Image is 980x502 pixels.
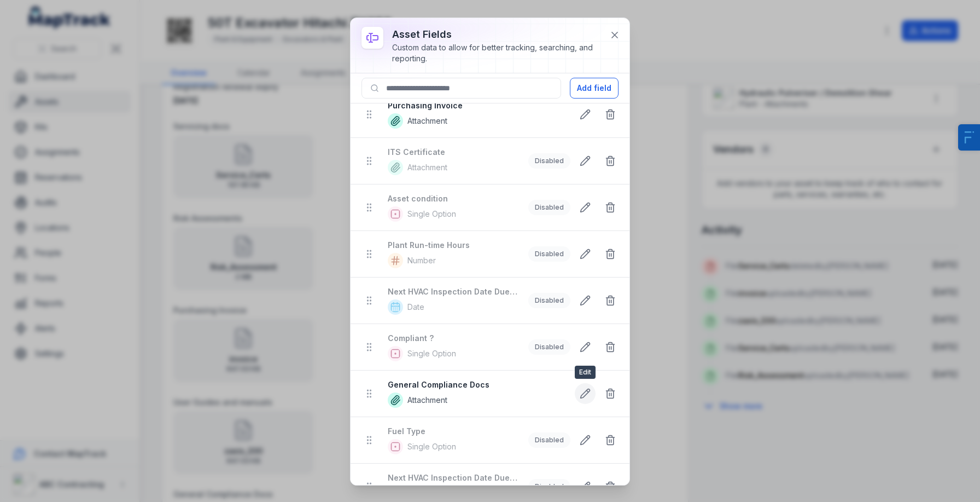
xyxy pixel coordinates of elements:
[407,116,447,126] span: Attachment
[392,42,601,64] div: Custom data to allow for better tracking, searching, and reporting.
[388,240,517,251] strong: Plant Run-time Hours
[528,339,570,355] div: Disabled
[388,193,517,204] strong: Asset condition
[528,293,570,308] div: Disabled
[570,78,619,99] button: Add field
[528,153,570,169] div: Disabled
[407,209,456,220] span: Single Option
[528,479,570,494] div: Disabled
[407,395,447,406] span: Attachment
[388,472,517,483] strong: Next HVAC Inspection Date Due (3 monthly)
[407,348,456,359] span: Single Option
[528,432,570,448] div: Disabled
[388,379,564,390] strong: General Compliance Docs
[388,147,517,158] strong: ITS Certificate
[388,426,517,437] strong: Fuel Type
[575,366,596,379] span: Edit
[388,333,517,344] strong: Compliant ?
[528,200,570,215] div: Disabled
[407,255,436,266] span: Number
[392,27,601,42] h3: asset fields
[388,286,517,297] strong: Next HVAC Inspection Date Due (Annual Major Service)
[407,302,424,313] span: Date
[407,162,447,173] span: Attachment
[528,246,570,262] div: Disabled
[388,100,564,111] strong: Purchasing Invoice
[407,441,456,452] span: Single Option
